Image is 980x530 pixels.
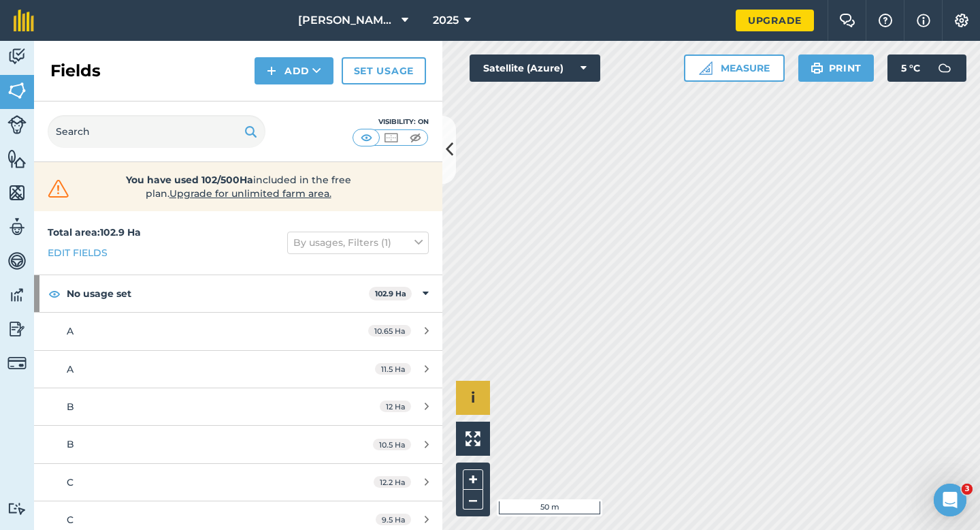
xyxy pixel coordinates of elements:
[736,10,814,31] a: Upgrade
[699,61,713,75] img: Ruler icon
[255,57,333,84] button: Add
[67,325,73,337] span: A
[374,476,411,488] span: 12.2 Ha
[7,149,27,169] img: svg+xml;base64,PHN2ZyB4bWxucz0iaHR0cDovL3d3dy53My5vcmcvMjAwMC9zdmciIHdpZHRoPSI1NiIgaGVpZ2h0PSI2MC...
[7,217,27,237] img: svg+xml;base64,PD94bWwgdmVyc2lvbj0iMS4wIiBlbmNvZGluZz0idXRmLTgiPz4KPCEtLSBHZW5lcmF0b3I6IEFkb2JlIE...
[267,63,276,79] img: svg+xml;base64,PHN2ZyB4bWxucz0iaHR0cDovL3d3dy53My5vcmcvMjAwMC9zdmciIHdpZHRoPSIxNCIgaGVpZ2h0PSIyNC...
[48,245,108,260] a: Edit fields
[962,484,973,495] span: 3
[342,57,426,84] a: Set usage
[463,469,483,490] button: +
[7,502,27,515] img: svg+xml;base64,PD94bWwgdmVyc2lvbj0iMS4wIiBlbmNvZGluZz0idXRmLTgiPz4KPCEtLSBHZW5lcmF0b3I6IEFkb2JlIE...
[798,54,875,82] button: Print
[407,131,424,144] img: svg+xml;base64,PHN2ZyB4bWxucz0iaHR0cDovL3d3dy53My5vcmcvMjAwMC9zdmciIHdpZHRoPSI1MCIgaGVpZ2h0PSI0MC...
[67,476,73,488] span: C
[34,464,442,501] a: C12.2 Ha
[358,131,375,144] img: svg+xml;base64,PHN2ZyB4bWxucz0iaHR0cDovL3d3dy53My5vcmcvMjAwMC9zdmciIHdpZHRoPSI1MCIgaGVpZ2h0PSI0MC...
[839,14,855,27] img: Two speech bubbles overlapping with the left bubble in the forefront
[7,115,27,134] img: svg+xml;base64,PD94bWwgdmVyc2lvbj0iMS4wIiBlbmNvZGluZz0idXRmLTgiPz4KPCEtLSBHZW5lcmF0b3I6IEFkb2JlIE...
[169,187,331,200] span: Upgrade for unlimited farm area.
[887,54,966,82] button: 5 °C
[465,431,480,446] img: Four arrows, one pointing top left, one top right, one bottom right and the last bottom left
[375,289,406,298] strong: 102.9 Ha
[382,131,399,144] img: svg+xml;base64,PHN2ZyB4bWxucz0iaHR0cDovL3d3dy53My5vcmcvMjAwMC9zdmciIHdpZHRoPSI1MCIgaGVpZ2h0PSI0MC...
[244,123,257,140] img: svg+xml;base64,PHN2ZyB4bWxucz0iaHR0cDovL3d3dy53My5vcmcvMjAwMC9zdmciIHdpZHRoPSIxOSIgaGVpZ2h0PSIyNC...
[376,514,411,525] span: 9.5 Ha
[298,12,396,29] span: [PERSON_NAME] & Sons Farming LTD
[67,438,74,450] span: B
[375,363,411,375] span: 11.5 Ha
[684,54,785,82] button: Measure
[877,14,894,27] img: A question mark icon
[93,173,383,200] span: included in the free plan .
[471,389,475,406] span: i
[901,54,920,82] span: 5 ° C
[953,14,970,27] img: A cog icon
[917,12,930,29] img: svg+xml;base64,PHN2ZyB4bWxucz0iaHR0cDovL3d3dy53My5vcmcvMjAwMC9zdmciIHdpZHRoPSIxNyIgaGVpZ2h0PSIxNy...
[34,275,442,312] div: No usage set102.9 Ha
[433,12,459,29] span: 2025
[934,484,966,516] iframe: Intercom live chat
[14,10,34,31] img: fieldmargin Logo
[373,439,411,450] span: 10.5 Ha
[368,325,411,337] span: 10.65 Ha
[34,313,442,349] a: A10.65 Ha
[126,174,253,186] strong: You have used 102/500Ha
[50,60,101,82] h2: Fields
[287,232,429,253] button: By usages, Filters (1)
[67,514,73,526] span: C
[48,226,141,238] strong: Total area : 102.9 Ha
[34,388,442,425] a: B12 Ha
[67,401,74,413] span: B
[463,490,483,510] button: –
[7,80,27,101] img: svg+xml;base64,PHN2ZyB4bWxucz0iaHR0cDovL3d3dy53My5vcmcvMjAwMC9zdmciIHdpZHRoPSI1NiIgaGVpZ2h0PSI2MC...
[7,46,27,67] img: svg+xml;base64,PD94bWwgdmVyc2lvbj0iMS4wIiBlbmNvZGluZz0idXRmLTgiPz4KPCEtLSBHZW5lcmF0b3I6IEFkb2JlIE...
[353,116,429,127] div: Visibility: On
[931,54,958,82] img: svg+xml;base64,PD94bWwgdmVyc2lvbj0iMS4wIiBlbmNvZGluZz0idXRmLTgiPz4KPCEtLSBHZW5lcmF0b3I6IEFkb2JlIE...
[7,285,27,305] img: svg+xml;base64,PD94bWwgdmVyc2lvbj0iMS4wIiBlbmNvZGluZz0idXRmLTgiPz4KPCEtLSBHZW5lcmF0b3I6IEFkb2JlIE...
[67,275,369,312] strong: No usage set
[456,381,490,415] button: i
[7,251,27,271] img: svg+xml;base64,PD94bWwgdmVyc2lvbj0iMS4wIiBlbmNvZGluZz0idXRmLTgiPz4KPCEtLSBHZW5lcmF0b3I6IEFkb2JlIE...
[48,285,61,302] img: svg+xml;base64,PHN2ZyB4bWxucz0iaHR0cDovL3d3dy53My5vcmcvMjAwMC9zdmciIHdpZHRoPSIxOCIgaGVpZ2h0PSIyNC...
[380,401,411,412] span: 12 Ha
[811,60,823,76] img: svg+xml;base64,PHN2ZyB4bWxucz0iaHR0cDovL3d3dy53My5vcmcvMjAwMC9zdmciIHdpZHRoPSIxOSIgaGVpZ2h0PSIyNC...
[7,354,27,373] img: svg+xml;base64,PD94bWwgdmVyc2lvbj0iMS4wIiBlbmNvZGluZz0idXRmLTgiPz4KPCEtLSBHZW5lcmF0b3I6IEFkb2JlIE...
[67,363,73,375] span: A
[7,183,27,203] img: svg+xml;base64,PHN2ZyB4bWxucz0iaHR0cDovL3d3dy53My5vcmcvMjAwMC9zdmciIHdpZHRoPSI1NiIgaGVpZ2h0PSI2MC...
[470,54,600,82] button: Satellite (Azure)
[34,351,442,388] a: A11.5 Ha
[45,173,431,200] a: You have used 102/500Haincluded in the free plan.Upgrade for unlimited farm area.
[48,115,265,148] input: Search
[7,319,27,339] img: svg+xml;base64,PD94bWwgdmVyc2lvbj0iMS4wIiBlbmNvZGluZz0idXRmLTgiPz4KPCEtLSBHZW5lcmF0b3I6IEFkb2JlIE...
[34,426,442,463] a: B10.5 Ha
[45,178,72,199] img: svg+xml;base64,PHN2ZyB4bWxucz0iaHR0cDovL3d3dy53My5vcmcvMjAwMC9zdmciIHdpZHRoPSIzMiIgaGVpZ2h0PSIzMC...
